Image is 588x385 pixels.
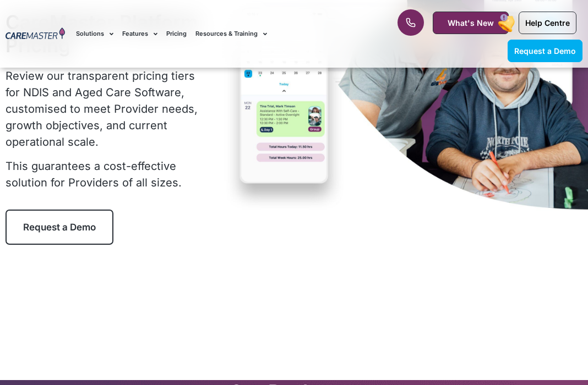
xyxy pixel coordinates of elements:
[23,222,96,233] span: Request a Demo
[76,15,375,52] nav: Menu
[6,210,113,245] a: Request a Demo
[433,12,509,34] a: What's New
[508,40,582,62] a: Request a Demo
[514,46,576,56] span: Request a Demo
[195,15,267,52] a: Resources & Training
[448,18,494,28] span: What's New
[166,15,187,52] a: Pricing
[519,12,576,34] a: Help Centre
[6,28,65,41] img: CareMaster Logo
[122,15,157,52] a: Features
[525,18,570,28] span: Help Centre
[6,158,202,191] p: This guarantees a cost-effective solution for Providers of all sizes.
[6,68,202,150] p: Review our transparent pricing tiers for NDIS and Aged Care Software, customised to meet Provider...
[76,15,113,52] a: Solutions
